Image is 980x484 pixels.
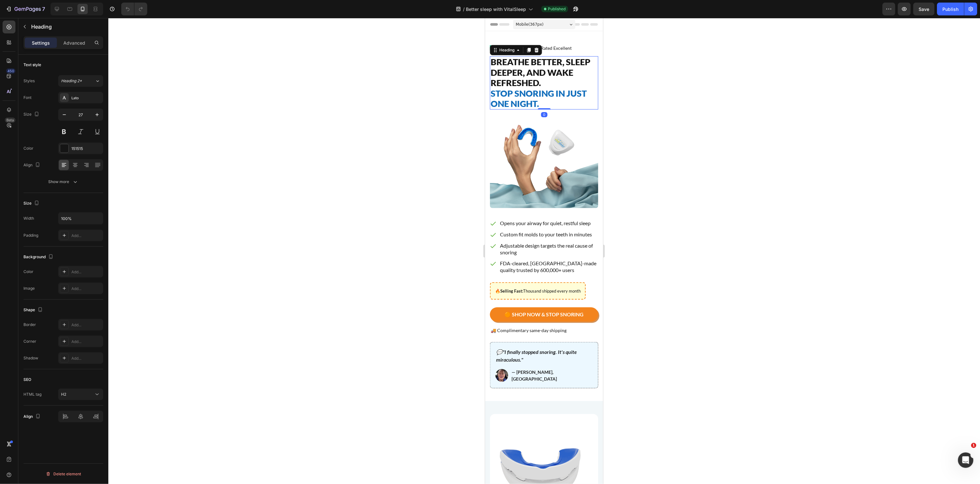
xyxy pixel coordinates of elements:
[23,145,33,151] div: Color
[466,6,526,13] span: Better sleep with VitalSleep
[71,322,102,328] div: Add...
[913,3,935,15] button: Save
[121,3,147,15] div: Undo/Redo
[23,322,36,328] div: Border
[937,3,964,15] button: Publish
[958,453,974,468] iframe: Intercom live chat
[61,78,82,84] span: Heading 2*
[58,75,103,87] button: Heading 2*
[6,68,15,74] div: 450
[49,179,78,185] div: Show more
[71,269,102,275] div: Add...
[23,306,44,314] div: Shape
[23,355,38,361] div: Shadow
[63,40,85,46] p: Advanced
[31,23,101,31] p: Heading
[42,5,45,13] p: 7
[23,199,41,208] div: Size
[23,377,31,383] div: SEO
[548,6,566,12] span: Published
[463,6,465,13] span: /
[23,269,33,275] div: Color
[71,286,102,292] div: Add...
[23,286,35,291] div: Image
[3,3,48,15] button: 7
[23,253,55,261] div: Background
[23,469,103,479] button: Delete element
[971,443,976,448] span: 1
[23,161,41,170] div: Align
[919,6,930,12] span: Save
[23,78,35,84] div: Styles
[71,146,102,152] div: 151515
[23,216,34,221] div: Width
[23,339,36,344] div: Corner
[5,118,15,123] div: Beta
[23,176,103,188] button: Show more
[23,110,41,119] div: Size
[61,392,66,397] span: H2
[943,6,959,13] div: Publish
[32,40,50,46] p: Settings
[71,339,102,345] div: Add...
[46,470,81,478] div: Delete element
[23,233,38,238] div: Padding
[71,233,102,239] div: Add...
[59,213,103,224] input: Auto
[23,62,41,68] div: Text style
[71,95,102,101] div: Lato
[485,18,603,484] iframe: Design area
[23,412,42,421] div: Align
[23,95,32,101] div: Font
[23,392,41,397] div: HTML tag
[71,356,102,361] div: Add...
[58,389,103,400] button: H2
